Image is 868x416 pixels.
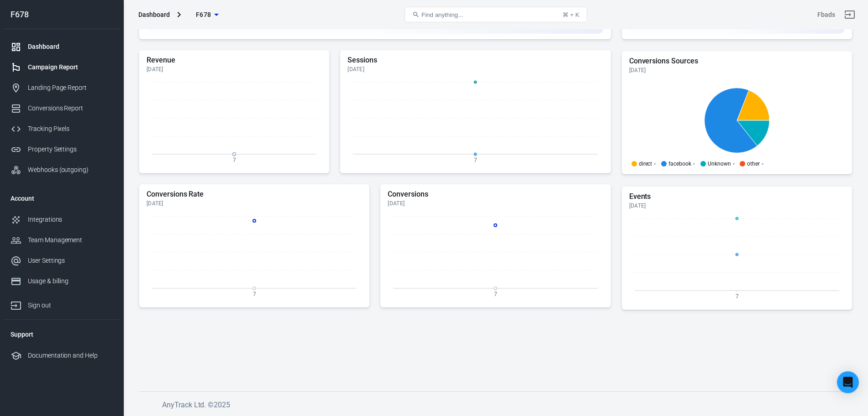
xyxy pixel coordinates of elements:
[28,42,113,52] div: Dashboard
[839,4,861,26] a: Sign out
[3,291,120,316] a: Sign out
[233,156,236,163] tspan: 7
[3,98,120,119] a: Conversions Report
[28,351,113,360] div: Documentation and Help
[28,62,113,72] div: Campaign Report
[28,301,113,310] div: Sign out
[735,293,738,299] tspan: 7
[147,66,322,73] div: [DATE]
[138,10,170,19] div: Dashboard
[347,56,603,65] h5: Sessions
[147,56,322,65] h5: Revenue
[3,10,120,19] div: F678
[629,67,845,74] div: [DATE]
[494,291,497,297] tspan: 7
[3,271,120,291] a: Usage & billing
[28,83,113,93] div: Landing Page Report
[668,161,691,166] p: facebook
[747,161,760,166] p: other
[28,165,113,175] div: Webhooks (outgoing)
[388,200,603,207] div: [DATE]
[3,119,120,139] a: Tracking Pixels
[28,235,113,245] div: Team Management
[708,161,731,166] p: Unknown
[3,230,120,250] a: Team Management
[147,190,362,199] h5: Conversions Rate
[3,250,120,271] a: User Settings
[28,215,113,224] div: Integrations
[837,371,859,393] div: Open Intercom Messenger
[28,256,113,265] div: User Settings
[196,9,211,21] span: F678
[3,57,120,78] a: Campaign Report
[762,161,763,166] span: -
[28,145,113,154] div: Property Settings
[3,160,120,180] a: Webhooks (outgoing)
[347,66,603,73] div: [DATE]
[3,209,120,230] a: Integrations
[654,161,656,166] span: -
[388,190,603,199] h5: Conversions
[3,36,120,57] a: Dashboard
[28,124,113,134] div: Tracking Pixels
[817,10,835,20] div: Account id: tR2bt8Tt
[693,161,695,166] span: -
[639,161,652,166] p: direct
[405,7,587,22] button: Find anything...⌘ + K
[733,161,735,166] span: -
[28,104,113,113] div: Conversions Report
[629,57,845,66] h5: Conversions Sources
[629,192,845,201] h5: Events
[421,11,463,18] span: Find anything...
[253,291,256,297] tspan: 7
[3,78,120,98] a: Landing Page Report
[3,187,120,209] li: Account
[184,6,230,23] button: F678
[147,200,362,207] div: [DATE]
[474,156,477,163] tspan: 7
[563,11,579,18] div: ⌘ + K
[3,139,120,160] a: Property Settings
[28,276,113,286] div: Usage & billing
[3,323,120,345] li: Support
[629,202,845,209] div: [DATE]
[162,399,847,411] h6: AnyTrack Ltd. © 2025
